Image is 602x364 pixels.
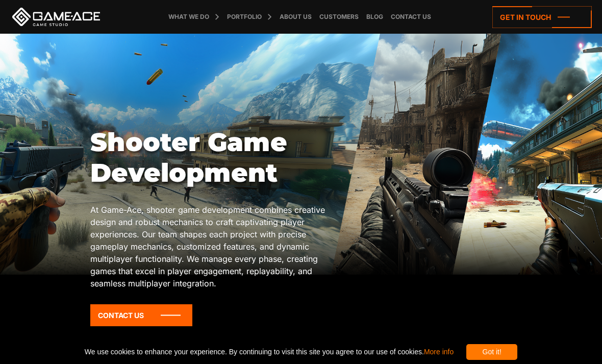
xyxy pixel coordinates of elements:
[492,6,592,28] a: Get in touch
[90,304,192,326] a: Contact Us
[90,127,343,188] h1: Shooter Game Development
[424,348,454,356] a: More info
[90,204,343,289] p: At Game-Ace, shooter game development combines creative design and robust mechanics to craft capt...
[466,344,517,360] div: Got it!
[85,344,454,360] span: We use cookies to enhance your experience. By continuing to visit this site you agree to our use ...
